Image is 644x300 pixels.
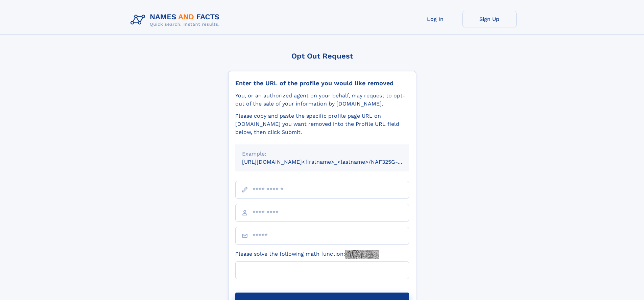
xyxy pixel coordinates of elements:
[408,11,462,27] a: Log In
[128,11,225,29] img: Logo Names and Facts
[235,250,379,259] label: Please solve the following math function:
[235,92,409,108] div: You, or an authorized agent on your behalf, may request to opt-out of the sale of your informatio...
[242,150,402,158] div: Example:
[235,112,409,136] div: Please copy and paste the specific profile page URL on [DOMAIN_NAME] you want removed into the Pr...
[242,159,422,165] small: [URL][DOMAIN_NAME]<firstname>_<lastname>/NAF325G-xxxxxxxx
[462,11,517,27] a: Sign Up
[235,79,409,87] div: Enter the URL of the profile you would like removed
[228,52,416,60] div: Opt Out Request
